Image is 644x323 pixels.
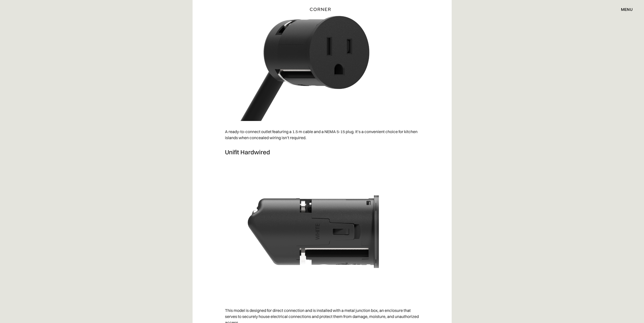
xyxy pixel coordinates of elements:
[621,7,633,11] div: menu
[225,126,419,143] p: A ready-to-connect outlet featuring a 1.5 m cable and a NEMA 5-15 plug. It’s a convenient choice ...
[298,6,346,13] a: home
[616,5,633,14] div: menu
[225,148,419,156] h3: Unifit Hardwired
